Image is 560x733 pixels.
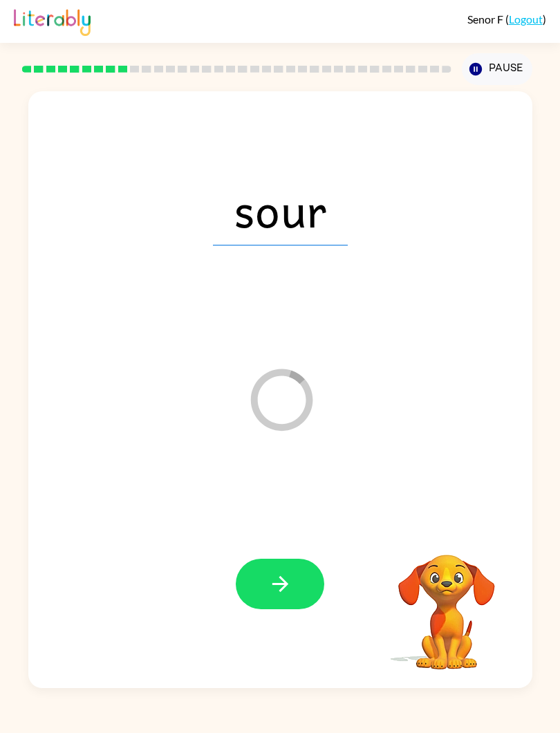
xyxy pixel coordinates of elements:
[467,12,546,26] div: ( )
[509,12,543,26] a: Logout
[377,533,516,671] video: Your browser must support playing .mp4 files to use Literably. Please try using another browser.
[462,53,532,85] button: Pause
[467,12,505,26] span: Senor F
[14,6,91,36] img: Literably
[213,174,348,245] span: sour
